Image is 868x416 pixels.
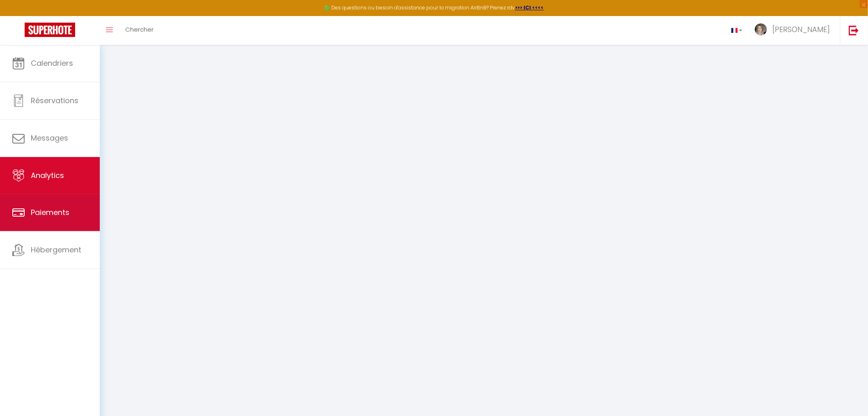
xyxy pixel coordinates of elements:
[31,207,69,217] span: Paiements
[31,245,81,255] span: Hébergement
[125,25,154,34] span: Chercher
[119,16,160,45] a: Chercher
[515,4,544,11] a: >>> ICI <<<<
[755,23,767,35] img: ...
[31,170,64,180] span: Analytics
[772,24,830,35] span: [PERSON_NAME]
[849,25,859,35] img: logout
[31,95,78,106] span: Réservations
[31,133,68,143] span: Messages
[749,16,840,45] a: ... [PERSON_NAME]
[25,23,75,37] img: Super Booking
[31,58,73,68] span: Calendriers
